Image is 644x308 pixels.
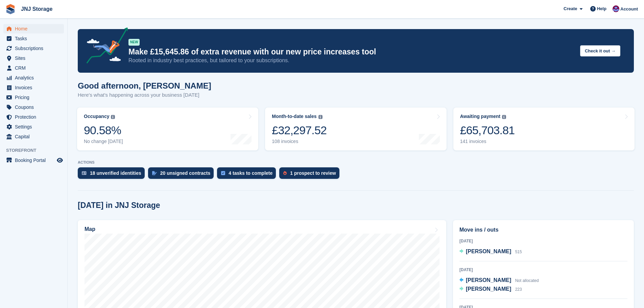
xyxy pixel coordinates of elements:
[3,34,64,43] a: menu
[564,5,577,12] span: Create
[3,156,64,165] a: menu
[466,277,511,283] span: [PERSON_NAME]
[160,170,211,176] div: 20 unsigned contracts
[515,250,522,254] span: 515
[272,123,327,137] div: £32,297.52
[82,171,87,175] img: verify_identity-adf6edd0f0f0b5bbfe63781bf79b02c33cf7c696d77639b501bdc392416b5a36.svg
[459,285,522,294] a: [PERSON_NAME] 223
[90,170,141,176] div: 18 unverified identities
[3,24,64,33] a: menu
[279,167,342,182] a: 1 prospect to review
[15,156,55,165] span: Booking Portal
[15,53,55,63] span: Sites
[128,57,575,64] p: Rooted in industry best practices, but tailored to your subscriptions.
[128,39,140,46] div: NEW
[5,4,16,14] img: stora-icon-8386f47178a22dfd0bd8f6a31ec36ba5ce8667c1dd55bd0f319d3a0aa187defe.svg
[460,114,501,119] div: Awaiting payment
[15,93,55,102] span: Pricing
[152,171,157,175] img: contract_signature_icon-13c848040528278c33f63329250d36e43548de30e8caae1d1a13099fd9432cc5.svg
[15,24,55,33] span: Home
[78,160,634,165] p: ACTIONS
[460,123,515,137] div: £65,703.81
[580,45,620,56] button: Check it out →
[78,81,211,90] h1: Good afternoon, [PERSON_NAME]
[15,83,55,92] span: Invoices
[15,122,55,132] span: Settings
[84,139,123,144] div: No change [DATE]
[290,170,336,176] div: 1 prospect to review
[111,115,115,119] img: icon-info-grey-7440780725fd019a000dd9b08b2336e03edf1995a4989e88bcd33f0948082b44.svg
[502,115,506,119] img: icon-info-grey-7440780725fd019a000dd9b08b2336e03edf1995a4989e88bcd33f0948082b44.svg
[15,63,55,73] span: CRM
[3,93,64,102] a: menu
[148,167,217,182] a: 20 unsigned contracts
[459,276,539,285] a: [PERSON_NAME] Not allocated
[229,170,272,176] div: 4 tasks to complete
[6,147,67,154] span: Storefront
[84,123,123,137] div: 90.58%
[466,248,511,254] span: [PERSON_NAME]
[597,5,606,12] span: Help
[613,5,619,12] img: Jonathan Scrase
[3,63,64,73] a: menu
[78,167,148,182] a: 18 unverified identities
[3,53,64,63] a: menu
[3,83,64,92] a: menu
[459,238,627,244] div: [DATE]
[15,112,55,122] span: Protection
[217,167,279,182] a: 4 tasks to complete
[3,44,64,53] a: menu
[459,247,522,256] a: [PERSON_NAME] 515
[15,102,55,112] span: Coupons
[272,139,327,144] div: 108 invoices
[620,6,638,13] span: Account
[515,278,539,283] span: Not allocated
[15,44,55,53] span: Subscriptions
[3,122,64,132] a: menu
[128,47,575,57] p: Make £15,645.86 of extra revenue with our new price increases tool
[15,34,55,43] span: Tasks
[3,132,64,141] a: menu
[56,156,64,164] a: Preview store
[466,286,511,292] span: [PERSON_NAME]
[81,27,128,66] img: price-adjustments-announcement-icon-8257ccfd72463d97f412b2fc003d46551f7dbcb40ab6d574587a9cd5c0d94...
[318,115,323,119] img: icon-info-grey-7440780725fd019a000dd9b08b2336e03edf1995a4989e88bcd33f0948082b44.svg
[265,108,446,150] a: Month-to-date sales £32,297.52 108 invoices
[18,3,55,15] a: JNJ Storage
[84,114,109,119] div: Occupancy
[272,114,316,119] div: Month-to-date sales
[3,112,64,122] a: menu
[77,108,258,150] a: Occupancy 90.58% No change [DATE]
[15,132,55,141] span: Capital
[460,139,515,144] div: 141 invoices
[85,226,95,232] h2: Map
[221,171,225,175] img: task-75834270c22a3079a89374b754ae025e5fb1db73e45f91037f5363f120a921f8.svg
[459,267,627,273] div: [DATE]
[453,108,635,150] a: Awaiting payment £65,703.81 141 invoices
[3,102,64,112] a: menu
[15,73,55,82] span: Analytics
[459,226,627,234] h2: Move ins / outs
[78,91,211,99] p: Here's what's happening across your business [DATE]
[515,287,522,292] span: 223
[78,201,160,210] h2: [DATE] in JNJ Storage
[283,171,287,175] img: prospect-51fa495bee0391a8d652442698ab0144808aea92771e9ea1ae160a38d050c398.svg
[3,73,64,82] a: menu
